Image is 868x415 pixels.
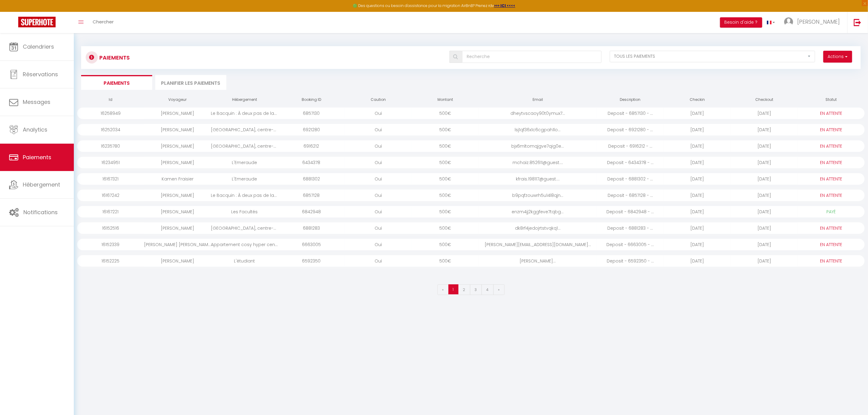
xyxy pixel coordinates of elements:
div: b9pqfzouwrh5u14l8qjn... [479,190,597,201]
div: 500 [412,108,479,119]
span: « [442,287,444,292]
div: enzm4jj2kggfeve7tqbg... [479,206,597,218]
div: Oui [345,206,412,218]
div: [GEOGRAPHIC_DATA], centre-ville [211,222,278,234]
div: Le Bacquin : À deux pas de la gare [211,190,278,201]
div: lsj1qf36x1c6cgpah1lo... [479,124,597,135]
div: 16152339 [77,239,144,250]
th: Hébergement [211,94,278,105]
div: [PERSON_NAME] [144,124,211,135]
div: [DATE] [664,140,731,152]
div: Le Bacquin : À deux pas de la gare [211,108,278,119]
div: [DATE] [664,124,731,135]
div: Les Facultés [211,206,278,218]
div: 6857130 [278,108,345,119]
div: [DATE] [731,140,798,152]
div: [DATE] [731,157,798,168]
div: Oui [345,190,412,201]
div: [DATE] [731,222,798,234]
div: L'étudiant [211,255,278,267]
nav: Page navigation example [437,281,505,297]
img: ... [784,17,793,26]
th: Montant [412,94,479,105]
div: 500 [412,124,479,135]
div: Deposit - 6434378 - ... [597,157,664,168]
th: Description [597,94,664,105]
div: [PERSON_NAME] [144,190,211,201]
div: dk8rf4jedojrtstvqkq1... [479,222,597,234]
span: € [448,209,451,215]
div: [GEOGRAPHIC_DATA], centre-ville [211,124,278,135]
div: Oui [345,222,412,234]
div: 16252034 [77,124,144,135]
div: 500 [412,206,479,218]
div: Oui [345,140,412,152]
div: [DATE] [731,255,798,267]
th: Voyageur [144,94,211,105]
a: Previous [437,284,449,295]
div: [PERSON_NAME] [144,157,211,168]
div: Deposit - 6857130 - ... [597,108,664,119]
div: [PERSON_NAME] [144,108,211,119]
span: Paiements [23,153,51,161]
a: Chercher [88,12,118,33]
div: 6857128 [278,190,345,201]
div: [DATE] [664,157,731,168]
div: 500 [412,157,479,168]
div: 6842948 [278,206,345,218]
div: [PERSON_NAME] [144,255,211,267]
div: [DATE] [731,108,798,119]
span: € [448,242,451,248]
span: € [448,159,451,166]
a: 4 [482,284,494,295]
div: 6921280 [278,124,345,135]
span: € [448,225,451,231]
div: Oui [345,124,412,135]
div: Kamen Fraisier [144,173,211,185]
span: Chercher [93,19,114,25]
span: [PERSON_NAME] [797,18,840,26]
div: Oui [345,108,412,119]
th: Caution [345,94,412,105]
div: Oui [345,173,412,185]
span: Hébergement [23,181,60,188]
a: >>> ICI <<<< [494,3,515,8]
div: 500 [412,222,479,234]
div: 16234951 [77,157,144,168]
span: € [448,127,451,133]
h3: Paiements [99,51,130,64]
div: 16152225 [77,255,144,267]
div: 16167242 [77,190,144,201]
a: Next [493,284,505,295]
span: Messages [23,98,50,106]
div: [PERSON_NAME] [144,222,211,234]
span: € [448,143,451,149]
a: 3 [470,284,482,295]
img: logout [854,19,861,26]
th: Statut [798,94,865,105]
div: 6881283 [278,222,345,234]
div: bjx6mltomqjgve7qig0e... [479,140,597,152]
div: Deposit - 6592350 - ... [597,255,664,267]
a: ... [PERSON_NAME] [780,12,847,33]
div: 500 [412,173,479,185]
th: Id [77,94,144,105]
div: Deposit - 6842948 - ... [597,206,664,218]
div: 6663005 [278,239,345,250]
div: 16235780 [77,140,144,152]
input: Recherche [462,51,602,63]
div: L'Emeraude [211,173,278,185]
div: dheytvscaoy90t0ymux7... [479,108,597,119]
div: Deposit - 6881302 - ... [597,173,664,185]
div: [PERSON_NAME] [144,140,211,152]
div: kfrais.198117@guest.... [479,173,597,185]
li: Planifier les paiements [155,75,226,90]
div: Deposit - 6881283 - ... [597,222,664,234]
span: € [448,192,451,198]
div: [PERSON_NAME][EMAIL_ADDRESS][DOMAIN_NAME]... [479,239,597,250]
th: Booking ID [278,94,345,105]
div: [PERSON_NAME] [144,206,211,218]
div: 500 [412,140,479,152]
div: [DATE] [731,124,798,135]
